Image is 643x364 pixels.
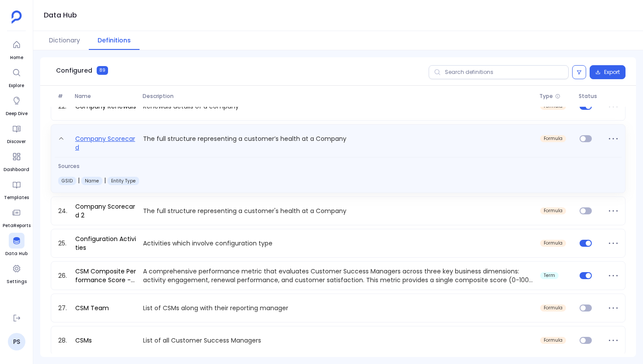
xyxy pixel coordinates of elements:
span: term [544,273,555,278]
span: PetaReports [3,222,31,229]
a: Configuration Activities [72,234,140,252]
button: Definitions [89,31,140,50]
img: petavue logo [11,10,22,24]
p: The full structure representing a customer’s health at a Company [140,133,536,152]
a: CSM Composite Performance Score - All Time [72,267,140,284]
a: CSM Team [72,304,112,312]
span: Description [139,93,536,100]
input: Search definitions [429,65,569,79]
span: Scorecard Master [111,178,136,184]
span: Export [604,69,620,76]
span: formula [544,136,563,141]
span: # [54,93,71,100]
a: Templates [4,177,29,201]
span: Name [71,93,139,100]
span: 27. [55,304,72,312]
h1: Data Hub [44,9,77,21]
span: Home [9,54,24,61]
span: Settings [7,278,27,285]
a: CSMs [72,336,95,345]
p: List of CSMs along with their reporting manager [140,304,536,312]
span: | [102,176,108,185]
span: Configured [56,66,92,75]
span: 25. [55,239,72,248]
p: A comprehensive performance metric that evaluates Customer Success Managers across three key busi... [140,267,536,284]
a: Company Scorecard 2 [72,202,140,220]
a: Discover [7,121,26,145]
span: formula [544,338,563,343]
a: Dashboard [3,149,29,173]
span: Status [575,93,604,100]
button: Export [590,65,626,79]
span: Discover [7,138,26,145]
p: The full structure representing a customer's health at a Company [140,206,536,215]
span: 24. [55,206,72,215]
a: Company Scorecard [72,133,140,152]
span: Sources [58,163,139,170]
span: formula [544,241,563,246]
span: formula [544,305,563,311]
span: 28. [55,336,72,345]
span: Deep Dive [6,110,28,117]
a: Deep Dive [6,93,28,117]
span: Dashboard [3,166,29,173]
button: Dictionary [40,31,89,50]
a: Data Hub [5,233,28,257]
p: Activities which involve configuration type [140,239,536,248]
span: 89 [97,66,108,75]
span: Type [539,93,553,100]
span: Scorecard Master [62,178,73,184]
span: Scorecard Master [85,178,99,184]
span: 26. [55,271,72,280]
span: Templates [4,194,29,201]
span: Data Hub [5,250,28,257]
a: Settings [7,261,27,285]
span: formula [544,208,563,213]
span: formula [544,104,563,109]
a: Explore [9,65,24,89]
span: | [76,176,81,185]
a: PetaReports [3,205,31,229]
a: PS [8,333,25,350]
a: Home [9,37,24,61]
p: List of all Customer Success Managers [140,336,536,345]
span: Explore [9,82,24,89]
